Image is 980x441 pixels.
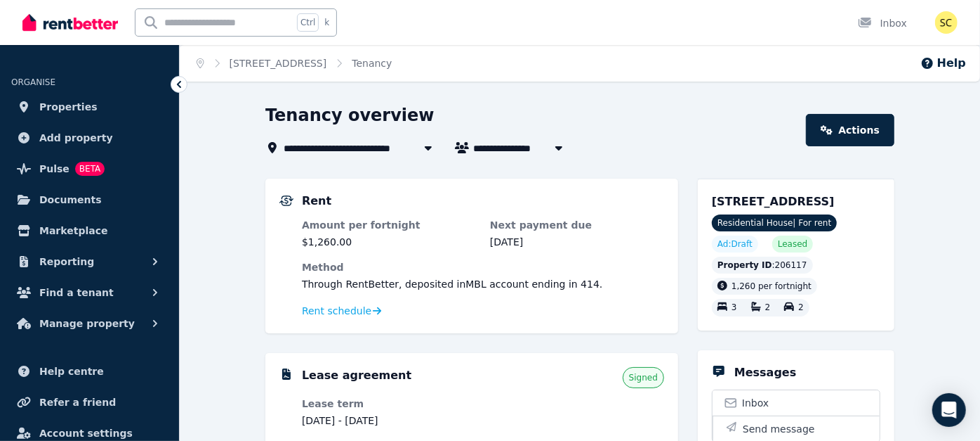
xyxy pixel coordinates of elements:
span: Add property [39,129,113,146]
span: Pulse [39,160,69,177]
h5: Rent [302,193,331,210]
span: Find a tenant [39,284,114,301]
dt: Method [302,260,664,274]
span: 2 [765,303,771,313]
a: Marketplace [11,217,168,245]
span: Ad: Draft [717,238,753,250]
button: Reporting [11,248,168,276]
a: [STREET_ADDRESS] [230,58,327,69]
span: Reporting [39,253,94,270]
div: : 206117 [712,257,813,274]
span: Documents [39,191,102,208]
span: Residential House | For rent [712,215,837,231]
a: Properties [11,93,168,121]
a: Help centre [11,357,168,385]
span: Signed [629,372,658,383]
span: Ctrl [297,13,319,32]
span: Refer a friend [39,394,116,411]
button: Find a tenant [11,279,168,307]
h5: Messages [734,364,796,381]
h1: Tenancy overview [265,104,435,127]
a: Actions [806,114,894,146]
span: Send message [743,422,815,436]
dd: [DATE] [490,235,664,249]
a: Rent schedule [302,304,382,318]
img: RentBetter [22,12,118,33]
span: Rent schedule [302,304,371,318]
span: Properties [39,98,98,115]
a: PulseBETA [11,155,168,183]
span: Marketplace [39,222,107,239]
dd: $1,260.00 [302,235,476,249]
img: Shane &amp; Narelle Crook [935,11,958,34]
div: Open Intercom Messenger [932,393,966,427]
a: Documents [11,186,168,214]
span: 1,260 per fortnight [731,281,812,291]
dt: Next payment due [490,218,664,232]
span: 2 [798,303,804,313]
h5: Lease agreement [302,367,411,384]
img: Rental Payments [279,196,293,206]
span: Tenancy [352,56,392,70]
dd: [DATE] - [DATE] [302,414,476,428]
dt: Amount per fortnight [302,218,476,232]
div: Inbox [858,16,907,30]
button: Manage property [11,309,168,338]
a: Add property [11,124,168,152]
span: BETA [75,162,105,176]
span: ORGANISE [11,77,55,87]
a: Refer a friend [11,388,168,416]
span: Help centre [39,363,104,380]
button: Help [920,55,966,72]
span: Property ID [717,260,772,271]
dt: Lease term [302,397,476,411]
span: 3 [731,303,737,313]
nav: Breadcrumb [180,45,409,82]
span: Manage property [39,315,135,332]
span: Inbox [742,396,769,410]
span: Through RentBetter , deposited in MBL account ending in 414 . [302,279,602,290]
span: [STREET_ADDRESS] [712,195,835,208]
span: k [324,17,329,28]
a: Inbox [713,390,880,416]
span: Leased [778,238,807,250]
